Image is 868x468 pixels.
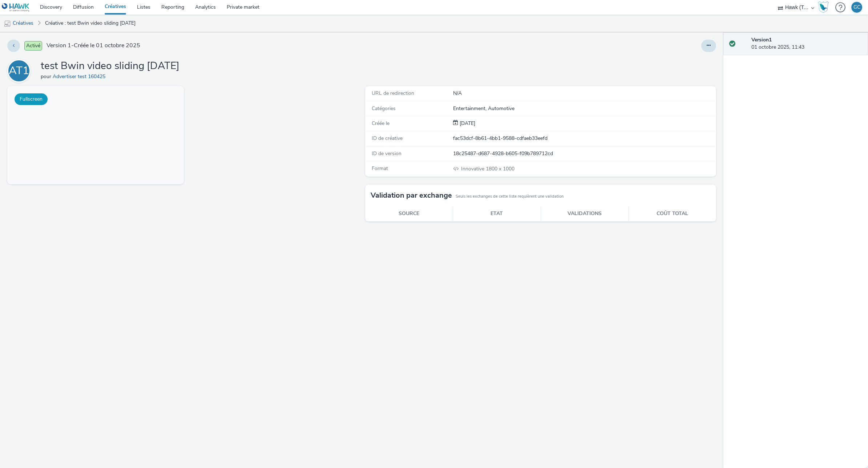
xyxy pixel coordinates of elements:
[461,165,486,172] span: Innovative
[41,73,53,80] span: pour
[2,3,30,12] img: undefined Logo
[453,206,541,221] th: Etat
[7,67,33,74] a: AT1
[453,150,715,157] div: 18c25487-d687-4928-b605-f09b789712cd
[4,20,11,27] img: mobile
[456,194,564,199] small: Seuls les exchanges de cette liste requièrent une validation
[41,15,139,32] a: Créative : test Bwin video sliding [DATE]
[751,36,862,51] div: 01 octobre 2025, 11:43
[372,165,388,172] span: Format
[372,120,389,127] span: Créée le
[853,2,860,13] div: GC
[372,135,403,142] span: ID de créative
[372,150,401,157] span: ID de version
[453,135,715,142] div: fac53dcf-8b61-4bb1-9588-cdfaeb33eefd
[818,1,832,13] a: Hawk Academy
[458,120,475,127] span: [DATE]
[453,90,462,97] span: N/A
[15,93,48,105] button: Fullscreen
[460,165,514,172] span: 1800 x 1000
[24,41,42,51] span: Activé
[365,206,453,221] th: Source
[458,120,475,127] div: Création 01 octobre 2025, 11:43
[41,59,179,73] h1: test Bwin video sliding [DATE]
[628,206,716,221] th: Coût total
[541,206,628,221] th: Validations
[818,1,829,13] img: Hawk Academy
[53,73,108,80] a: Advertiser test 160425
[47,41,140,50] span: Version 1 - Créée le 01 octobre 2025
[9,61,29,81] div: AT1
[371,190,452,201] h3: Validation par exchange
[453,105,715,112] div: Entertainment, Automotive
[751,36,772,43] strong: Version 1
[372,105,396,112] span: Catégories
[372,90,414,97] span: URL de redirection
